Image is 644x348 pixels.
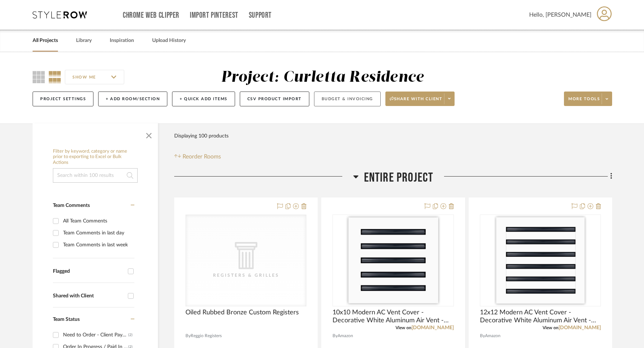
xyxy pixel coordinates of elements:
div: Need to Order - Client Payment Received [63,329,128,341]
a: Import Pinterest [190,12,238,18]
a: [DOMAIN_NAME] [411,325,454,330]
span: Share with client [390,96,443,107]
div: Team Comments in last week [63,239,133,251]
span: Entire Project [364,170,434,186]
div: Registers & Grilles [210,272,282,279]
span: Oiled Rubbed Bronze Custom Registers [185,309,299,317]
div: (2) [128,329,133,341]
div: Team Comments in last day [63,227,133,239]
span: 12x12 Modern AC Vent Cover - Decorative White Aluminum Air Vent - Standard Linear Slot Diffuser -... [480,309,601,324]
a: Support [249,12,272,18]
a: All Projects [33,36,58,46]
span: By [333,332,338,339]
div: All Team Comments [63,215,133,227]
img: 10x10 Modern AC Vent Cover - Decorative White Aluminum Air Vent - Standard Linear Slot Diffuser -... [346,215,440,306]
div: Shared with Client [53,293,124,299]
div: Project: Curletta Residence [221,70,424,85]
button: + Add Room/Section [98,92,167,106]
button: Project Settings [33,92,93,106]
a: Library [76,36,92,46]
span: Reggio Registers [191,332,222,339]
span: Reorder Rooms [183,152,221,161]
button: More tools [564,92,612,106]
a: [DOMAIN_NAME] [559,325,601,330]
button: + Quick Add Items [172,92,235,106]
button: Close [142,127,156,141]
span: Amazon [338,332,353,339]
span: By [185,332,191,339]
button: CSV Product Import [240,92,309,106]
div: Flagged [53,268,124,275]
span: View on [396,326,411,330]
span: By [480,332,485,339]
img: 12x12 Modern AC Vent Cover - Decorative White Aluminum Air Vent - Standard Linear Slot Diffuser -... [494,215,587,306]
span: Team Comments [53,203,90,208]
a: Upload History [152,36,186,46]
h6: Filter by keyword, category or name prior to exporting to Excel or Bulk Actions [53,149,138,166]
button: Budget & Invoicing [314,92,381,106]
button: Share with client [385,92,455,106]
span: More tools [568,96,600,107]
span: Hello, [PERSON_NAME] [529,10,591,19]
a: Inspiration [110,36,134,46]
span: 10x10 Modern AC Vent Cover - Decorative White Aluminum Air Vent - Standard Linear Slot Diffuser -... [333,309,453,324]
input: Search within 100 results [53,168,138,183]
span: Amazon [485,332,501,339]
span: Team Status [53,317,80,322]
a: Chrome Web Clipper [123,12,179,18]
button: Reorder Rooms [174,152,221,161]
span: View on [543,326,559,330]
div: Displaying 100 products [174,129,229,143]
